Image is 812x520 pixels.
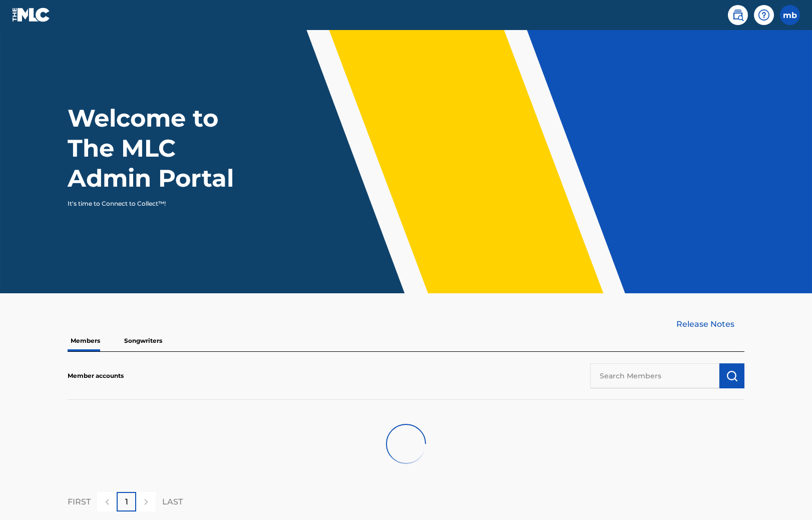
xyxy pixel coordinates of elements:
a: Release Notes [676,318,744,330]
img: search [732,9,744,21]
a: Public Search [728,5,748,25]
p: Members [68,330,103,351]
p: Songwriters [121,330,165,351]
p: Member accounts [68,371,124,380]
input: Search Members [590,363,719,388]
img: help [758,9,770,21]
img: preloader [386,424,426,464]
img: MLC Logo [12,8,51,22]
p: It's time to Connect to Collect™! [68,199,241,208]
div: User Menu [780,5,800,25]
div: Help [754,5,774,25]
h1: Welcome to The MLC Admin Portal [68,103,255,193]
img: Search Works [726,370,738,382]
p: 1 [125,496,128,508]
p: LAST [162,496,183,508]
p: FIRST [68,496,91,508]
